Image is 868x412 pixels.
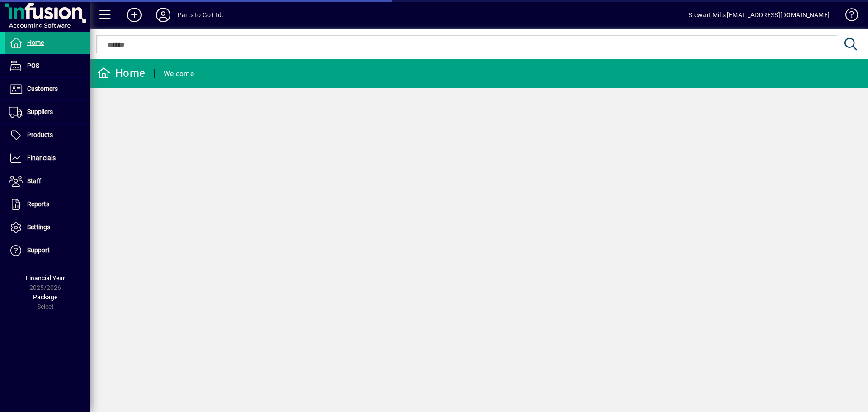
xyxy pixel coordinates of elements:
[5,124,90,147] a: Products
[97,66,145,81] div: Home
[27,177,41,185] span: Staff
[689,8,830,22] div: Stewart Mills [EMAIL_ADDRESS][DOMAIN_NAME]
[26,275,65,282] span: Financial Year
[27,246,50,254] span: Support
[27,85,58,92] span: Customers
[5,170,90,193] a: Staff
[5,216,90,239] a: Settings
[27,200,49,208] span: Reports
[27,62,39,69] span: POS
[5,147,90,170] a: Financials
[5,101,90,123] a: Suppliers
[27,223,50,231] span: Settings
[27,131,53,138] span: Products
[5,193,90,216] a: Reports
[5,239,90,262] a: Support
[178,8,224,22] div: Parts to Go Ltd.
[27,108,53,115] span: Suppliers
[5,55,90,77] a: POS
[33,294,57,301] span: Package
[27,39,44,46] span: Home
[5,78,90,100] a: Customers
[120,7,149,23] button: Add
[27,154,56,161] span: Financials
[164,66,194,81] div: Welcome
[839,2,857,31] a: Knowledge Base
[149,7,178,23] button: Profile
